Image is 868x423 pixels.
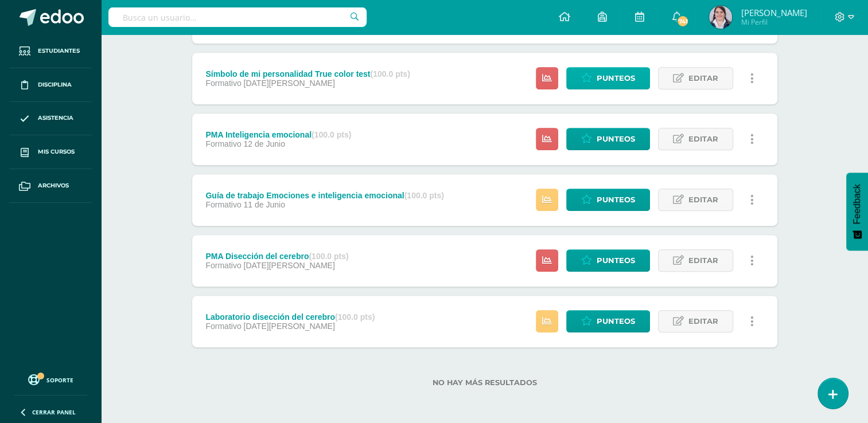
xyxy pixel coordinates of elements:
[205,252,348,261] div: PMA Disección del cerebro
[9,169,92,203] a: Archivos
[688,68,718,89] span: Editar
[676,15,689,28] span: 741
[309,252,348,261] strong: (100.0 pts)
[688,250,718,271] span: Editar
[46,376,73,384] span: Soporte
[597,68,635,89] span: Punteos
[335,312,375,322] strong: (100.0 pts)
[741,7,807,18] span: [PERSON_NAME]
[597,128,635,150] span: Punteos
[566,189,650,211] a: Punteos
[9,34,92,68] a: Estudiantes
[205,191,443,200] div: Guía de trabajo Emociones e inteligencia emocional
[205,79,241,88] span: Formativo
[370,69,410,79] strong: (100.0 pts)
[205,139,241,148] span: Formativo
[205,261,241,270] span: Formativo
[108,7,367,27] input: Busca un usuario...
[688,128,718,150] span: Editar
[205,322,241,331] span: Formativo
[597,250,635,271] span: Punteos
[38,46,80,56] span: Estudiantes
[244,139,285,148] span: 12 de Junio
[852,184,862,224] span: Feedback
[192,378,777,387] label: No hay más resultados
[688,311,718,332] span: Editar
[205,200,241,209] span: Formativo
[709,6,732,29] img: fcdda600d1f9d86fa9476b2715ffd3dc.png
[205,312,375,322] div: Laboratorio disección del cerebro
[566,249,650,272] a: Punteos
[38,181,69,190] span: Archivos
[244,261,335,270] span: [DATE][PERSON_NAME]
[38,147,75,156] span: Mis cursos
[244,200,285,209] span: 11 de Junio
[244,79,335,88] span: [DATE][PERSON_NAME]
[566,310,650,332] a: Punteos
[38,80,72,89] span: Disciplina
[312,130,351,139] strong: (100.0 pts)
[14,371,87,387] a: Soporte
[205,69,410,79] div: Símbolo de mi personalidad True color test
[9,102,92,136] a: Asistencia
[38,113,73,123] span: Asistencia
[597,189,635,210] span: Punteos
[566,128,650,150] a: Punteos
[741,17,807,27] span: Mi Perfil
[566,67,650,89] a: Punteos
[404,191,444,200] strong: (100.0 pts)
[9,68,92,102] a: Disciplina
[205,130,351,139] div: PMA Inteligencia emocional
[846,173,868,250] button: Feedback - Mostrar encuesta
[688,189,718,210] span: Editar
[597,311,635,332] span: Punteos
[32,408,76,416] span: Cerrar panel
[244,322,335,331] span: [DATE][PERSON_NAME]
[9,135,92,169] a: Mis cursos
